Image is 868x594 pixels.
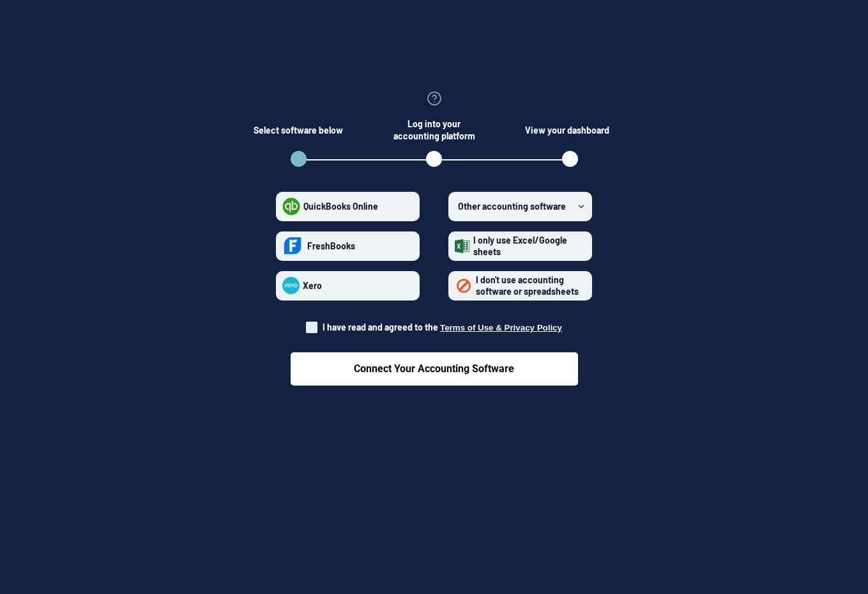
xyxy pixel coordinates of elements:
span: FreshBooks [307,240,355,251]
button: view accounting link security info [427,91,442,108]
div: View your dashboard [525,117,614,143]
button: I have read and agreed to the [440,323,562,332]
button: open step 1 [291,151,307,167]
img: none [455,277,473,295]
img: excel [455,239,470,253]
button: open step 3 [562,151,578,167]
div: Log into your accounting platform [390,117,479,143]
span: I have read and agreed to the [323,322,562,332]
button: open step 2 [426,151,442,167]
button: Connect Your Accounting Software [291,352,578,386]
ol: Steps Indicator [275,151,594,171]
span: I don't use accounting software or spreadsheets [476,274,579,297]
div: Select software below [254,117,343,143]
img: freshbooks [282,233,304,259]
svg: view accounting link security info [427,91,442,106]
span: QuickBooks Online [303,201,378,212]
img: xero [282,277,300,294]
span: Other accounting software [458,201,566,212]
span: Xero [303,280,322,291]
img: quickbooks-online [282,198,300,215]
span: I only use Excel/Google sheets [473,235,567,257]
